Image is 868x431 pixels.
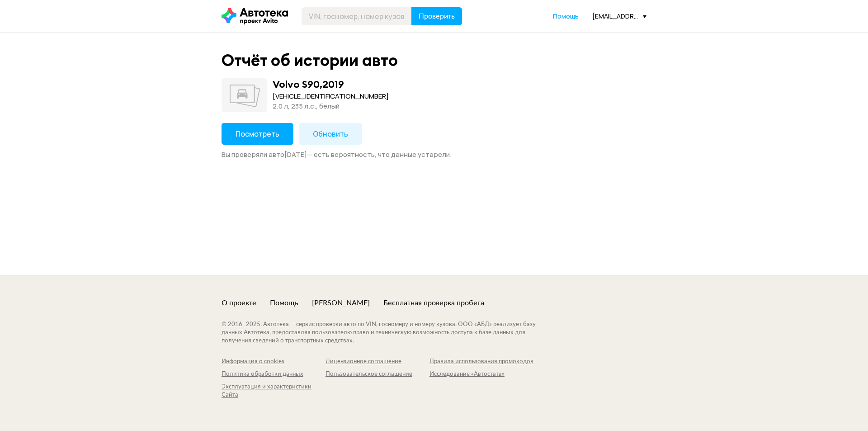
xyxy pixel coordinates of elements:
[411,7,462,25] button: Проверить
[383,298,484,308] a: Бесплатная проверка пробега
[222,321,554,345] div: © 2016– 2025 . Автотека — сервис проверки авто по VIN, госномеру и номеру кузова. ООО «АБД» реали...
[222,370,325,379] a: Политика обработки данных
[429,370,533,379] a: Исследование «Автостата»
[312,298,370,308] a: [PERSON_NAME]
[299,123,362,145] button: Обновить
[270,298,298,308] a: Помощь
[222,51,398,70] div: Отчёт об истории авто
[273,78,344,90] div: Volvo S90 , 2019
[553,12,579,21] a: Помощь
[419,13,455,20] span: Проверить
[325,358,429,366] a: Лицензионное соглашение
[592,12,646,20] div: [EMAIL_ADDRESS][DOMAIN_NAME]
[222,150,646,159] div: Вы проверяли авто [DATE] — есть вероятность, что данные устарели.
[302,7,412,25] input: VIN, госномер, номер кузова
[273,91,389,101] div: [VEHICLE_IDENTIFICATION_NUMBER]
[313,129,348,139] span: Обновить
[325,370,429,379] a: Пользовательское соглашение
[429,358,533,366] a: Правила использования промокодов
[236,129,279,139] span: Посмотреть
[222,358,325,366] a: Информация о cookies
[222,298,256,308] a: О проекте
[222,383,325,399] a: Эксплуатация и характеристики Сайта
[273,101,389,111] div: 2.0 л, 235 л.c., белый
[222,123,293,145] button: Посмотреть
